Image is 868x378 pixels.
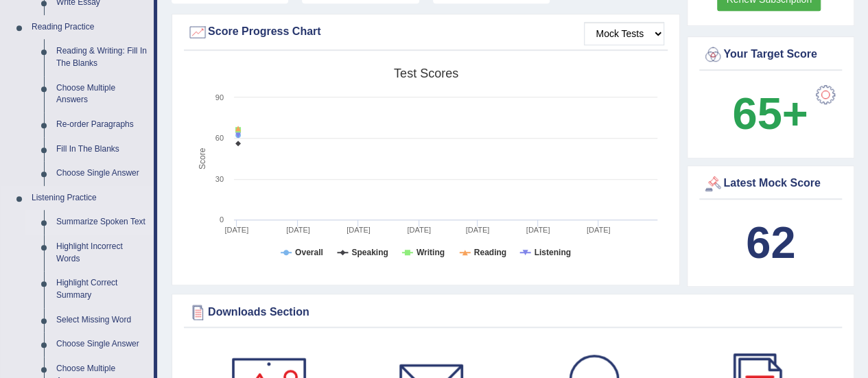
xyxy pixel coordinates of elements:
a: Reading & Writing: Fill In The Blanks [50,39,154,75]
tspan: [DATE] [224,226,248,234]
a: Choose Single Answer [50,332,154,357]
tspan: [DATE] [466,226,490,234]
tspan: Overall [295,248,323,257]
tspan: [DATE] [526,226,550,234]
a: Choose Multiple Answers [50,76,154,113]
tspan: [DATE] [286,226,310,234]
div: Your Target Score [703,45,838,65]
a: Select Missing Word [50,308,154,333]
a: Highlight Correct Summary [50,271,154,307]
a: Summarize Spoken Text [50,210,154,235]
text: 30 [215,175,224,183]
tspan: Speaking [351,248,388,257]
b: 62 [746,217,795,268]
a: Re-order Paragraphs [50,113,154,137]
div: Score Progress Chart [187,22,664,43]
text: 90 [215,93,224,102]
a: Listening Practice [25,186,154,211]
a: Choose Single Answer [50,161,154,186]
div: Downloads Section [187,302,838,322]
tspan: Listening [535,248,571,257]
a: Fill In The Blanks [50,137,154,162]
tspan: [DATE] [587,226,611,234]
text: 60 [215,134,224,142]
a: Highlight Incorrect Words [50,235,154,271]
tspan: [DATE] [407,226,431,234]
tspan: Score [198,147,207,169]
tspan: Writing [417,248,445,257]
tspan: [DATE] [347,226,371,234]
b: 65+ [732,88,808,139]
div: Latest Mock Score [703,174,838,194]
text: 0 [220,215,224,224]
a: Reading Practice [25,15,154,40]
tspan: Test scores [394,67,458,80]
tspan: Reading [474,248,506,257]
